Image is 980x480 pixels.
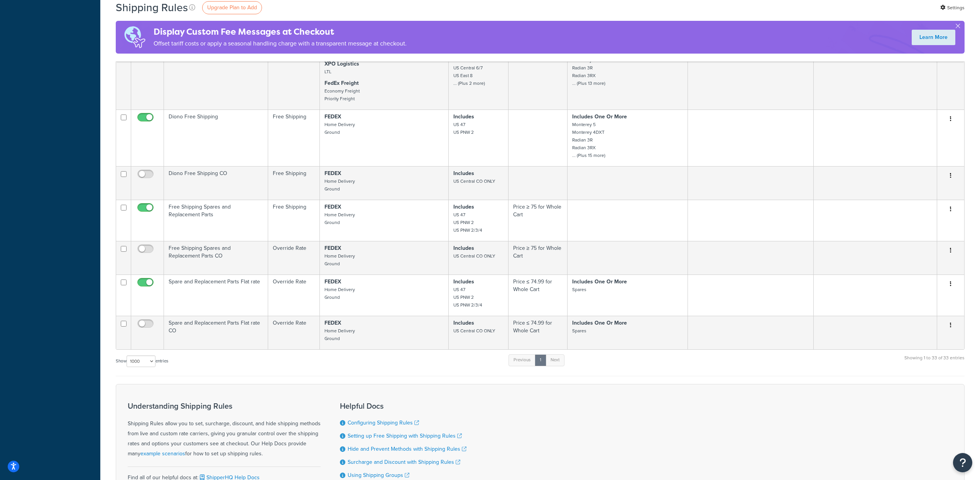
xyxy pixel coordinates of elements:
[324,319,341,327] strong: FEDEX
[164,166,268,200] td: Diono Free Shipping CO
[453,327,495,334] small: US Central CO ONLY
[324,178,355,192] small: Home Delivery Ground
[509,316,568,349] td: Price ≤ 74.99 for Whole Cart
[324,327,355,342] small: Home Delivery Ground
[535,354,546,366] a: 1
[324,88,360,102] small: Economy Freight Priority Freight
[453,244,474,252] strong: Includes
[546,354,564,366] a: Next
[453,121,474,136] small: US 47 US PNW 2
[453,253,495,259] small: US Central CO ONLY
[164,316,268,349] td: Spare and Replacement Parts Flat rate CO
[154,38,407,49] p: Offset tariff costs or apply a seasonal handling charge with a transparent message at checkout.
[324,278,341,286] strong: FEDEX
[116,355,168,367] label: Show entries
[572,278,627,286] strong: Includes One Or More
[953,453,972,472] button: Open Resource Center
[116,21,154,54] img: duties-banner-06bc72dcb5fe05cb3f9472aba00be2ae8eb53ab6f0d8bb03d382ba314ac3c341.png
[348,471,409,479] a: Using Shipping Groups
[348,458,460,466] a: Surcharge and Discount with Shipping Rules
[324,60,359,68] strong: XPO Logistics
[348,432,462,440] a: Setting up Free Shipping with Shipping Rules
[509,241,568,275] td: Price ≥ 75 for Whole Cart
[324,121,355,136] small: Home Delivery Ground
[207,3,257,12] span: Upgrade Plan to Add
[453,178,495,185] small: US Central CO ONLY
[140,450,185,458] a: example scenarios
[324,244,341,252] strong: FEDEX
[268,37,320,109] td: Override Rate
[453,319,474,327] strong: Includes
[324,68,331,75] small: LTL
[572,49,605,87] small: Monterey 5 Monterey 4DXT Radian 3R Radian 3RX ... (Plus 13 more)
[912,30,955,45] a: Learn More
[324,253,355,267] small: Home Delivery Ground
[453,203,474,211] strong: Includes
[324,113,341,121] strong: FEDEX
[348,419,419,427] a: Configuring Shipping Rules
[324,79,359,87] strong: FedEx Freight
[904,354,965,370] div: Showing 1 to 33 of 33 entries
[164,241,268,275] td: Free Shipping Spares and Replacement Parts CO
[340,402,466,410] h3: Helpful Docs
[268,166,320,200] td: Free Shipping
[509,200,568,241] td: Price ≥ 75 for Whole Cart
[324,203,341,211] strong: FEDEX
[572,113,627,121] strong: Includes One Or More
[324,211,355,226] small: Home Delivery Ground
[453,49,485,87] small: US PNW 2/3/4 US West 5 US Central 6/7 US East 8 ... (Plus 2 more)
[128,402,321,410] h3: Understanding Shipping Rules
[268,109,320,166] td: Free Shipping
[324,169,341,177] strong: FEDEX
[164,275,268,316] td: Spare and Replacement Parts Flat rate
[940,2,965,13] a: Settings
[688,37,814,109] td: b2b
[164,37,268,109] td: Override Rates
[453,278,474,286] strong: Includes
[164,200,268,241] td: Free Shipping Spares and Replacement Parts
[202,1,262,14] a: Upgrade Plan to Add
[572,327,586,334] small: Spares
[127,355,155,367] select: Showentries
[268,275,320,316] td: Override Rate
[128,402,321,459] div: Shipping Rules allow you to set, surcharge, discount, and hide shipping methods from live and cus...
[268,241,320,275] td: Override Rate
[453,286,482,308] small: US 47 US PNW 2 US PNW 2/3/4
[348,445,466,453] a: Hide and Prevent Methods with Shipping Rules
[324,286,355,301] small: Home Delivery Ground
[509,275,568,316] td: Price ≤ 74.99 for Whole Cart
[268,200,320,241] td: Free Shipping
[509,354,536,366] a: Previous
[572,286,586,293] small: Spares
[154,25,407,38] h4: Display Custom Fee Messages at Checkout
[453,113,474,121] strong: Includes
[453,211,482,234] small: US 47 US PNW 2 US PNW 2/3/4
[453,169,474,177] strong: Includes
[268,316,320,349] td: Override Rate
[164,109,268,166] td: Diono Free Shipping
[572,319,627,327] strong: Includes One Or More
[572,121,605,159] small: Monterey 5 Monterey 4DXT Radian 3R Radian 3RX ... (Plus 15 more)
